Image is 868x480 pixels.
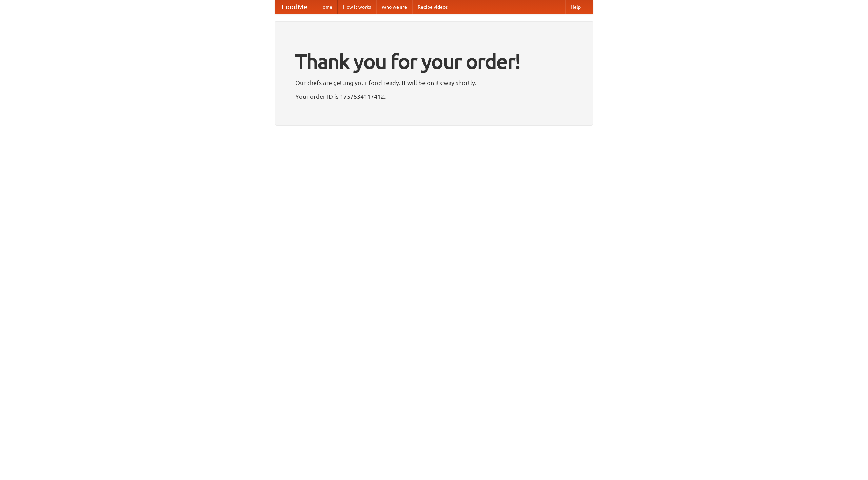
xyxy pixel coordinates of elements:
a: Recipe videos [412,0,453,14]
a: Who we are [376,0,412,14]
p: Our chefs are getting your food ready. It will be on its way shortly. [295,78,573,88]
a: Home [314,0,338,14]
a: Help [565,0,586,14]
h1: Thank you for your order! [295,45,573,78]
p: Your order ID is 1757534117412. [295,91,573,101]
a: How it works [338,0,376,14]
a: FoodMe [275,0,314,14]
